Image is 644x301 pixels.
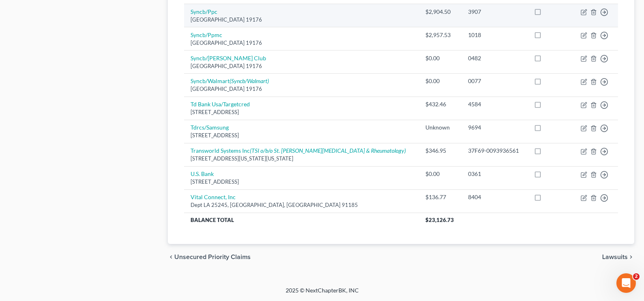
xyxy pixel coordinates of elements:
[191,108,412,116] div: [STREET_ADDRESS]
[468,100,520,108] div: 4584
[602,254,634,260] button: Lawsuits chevron_right
[191,39,412,47] div: [GEOGRAPHIC_DATA] 19176
[425,193,455,201] div: $136.77
[425,147,455,155] div: $346.95
[425,77,455,85] div: $0.00
[191,85,412,93] div: [GEOGRAPHIC_DATA] 19176
[191,124,229,131] a: Tdrcs/Samsung
[191,170,214,177] a: U.S. Bank
[468,123,520,132] div: 9694
[468,170,520,178] div: 0361
[191,8,217,15] a: Syncb/Ppc
[191,16,412,24] div: [GEOGRAPHIC_DATA] 19176
[468,147,520,155] div: 37F69-0093936561
[468,77,520,85] div: 0077
[602,254,628,260] span: Lawsuits
[191,31,222,38] a: Syncb/Ppmc
[230,77,269,84] i: (Syncb/Walmart)
[191,147,406,154] a: Transworld Systems Inc(TSI o/b/o St. [PERSON_NAME][MEDICAL_DATA] & Rheumatology)
[168,254,174,260] i: chevron_left
[191,201,412,209] div: Dept LA 25245, [GEOGRAPHIC_DATA], [GEOGRAPHIC_DATA] 91185
[425,31,455,39] div: $2,957.53
[191,178,412,186] div: [STREET_ADDRESS]
[174,254,251,260] span: Unsecured Priority Claims
[191,132,412,139] div: [STREET_ADDRESS]
[168,254,251,260] button: chevron_left Unsecured Priority Claims
[616,273,636,293] iframe: Intercom live chat
[191,77,269,84] a: Syncb/Walmart(Syncb/Walmart)
[633,273,640,280] span: 2
[425,217,454,223] span: $23,126.73
[91,286,554,301] div: 2025 © NextChapterBK, INC
[425,123,455,132] div: Unknown
[191,55,266,62] a: Syncb/[PERSON_NAME] Club
[468,193,520,201] div: 8404
[191,101,250,108] a: Td Bank Usa/Targetcred
[425,8,455,16] div: $2,904.50
[191,193,236,200] a: Vital Connect, Inc
[191,62,412,70] div: [GEOGRAPHIC_DATA] 19176
[468,54,520,62] div: 0482
[468,8,520,16] div: 3907
[425,100,455,108] div: $432.46
[250,147,406,154] i: (TSI o/b/o St. [PERSON_NAME][MEDICAL_DATA] & Rheumatology)
[425,54,455,62] div: $0.00
[468,31,520,39] div: 1018
[191,155,412,163] div: [STREET_ADDRESS][US_STATE][US_STATE]
[425,170,455,178] div: $0.00
[628,254,634,260] i: chevron_right
[184,213,419,227] th: Balance Total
